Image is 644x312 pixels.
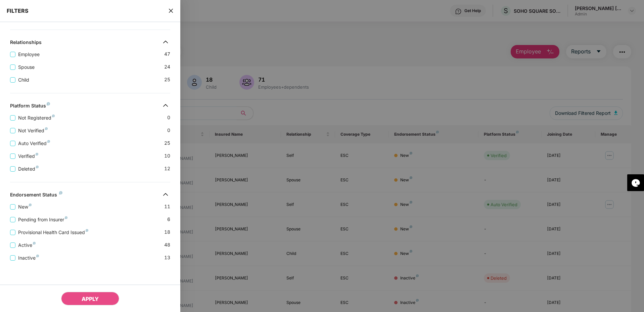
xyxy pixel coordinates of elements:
[15,241,38,249] span: Active
[160,189,171,200] img: svg+xml;base64,PHN2ZyB4bWxucz0iaHR0cDovL3d3dy53My5vcmcvMjAwMC9zdmciIHdpZHRoPSIzMiIgaGVpZ2h0PSIzMi...
[86,229,88,232] img: svg+xml;base64,PHN2ZyB4bWxucz0iaHR0cDovL3d3dy53My5vcmcvMjAwMC9zdmciIHdpZHRoPSI4IiBoZWlnaHQ9IjgiIH...
[45,127,48,130] img: svg+xml;base64,PHN2ZyB4bWxucz0iaHR0cDovL3d3dy53My5vcmcvMjAwMC9zdmciIHdpZHRoPSI4IiBoZWlnaHQ9IjgiIH...
[164,228,170,236] span: 18
[15,229,91,236] span: Provisional Health Card Issued
[33,242,36,244] img: svg+xml;base64,PHN2ZyB4bWxucz0iaHR0cDovL3d3dy53My5vcmcvMjAwMC9zdmciIHdpZHRoPSI4IiBoZWlnaHQ9IjgiIH...
[15,140,53,147] span: Auto Verified
[164,139,170,147] span: 25
[15,203,34,211] span: New
[164,152,170,160] span: 10
[59,191,62,194] img: svg+xml;base64,PHN2ZyB4bWxucz0iaHR0cDovL3d3dy53My5vcmcvMjAwMC9zdmciIHdpZHRoPSI4IiBoZWlnaHQ9IjgiIH...
[164,241,170,249] span: 48
[52,115,55,117] img: svg+xml;base64,PHN2ZyB4bWxucz0iaHR0cDovL3d3dy53My5vcmcvMjAwMC9zdmciIHdpZHRoPSI4IiBoZWlnaHQ9IjgiIH...
[61,292,119,305] button: APPLY
[15,165,41,173] span: Deleted
[10,192,62,200] div: Endorsement Status
[164,203,170,211] span: 11
[47,140,50,143] img: svg+xml;base64,PHN2ZyB4bWxucz0iaHR0cDovL3d3dy53My5vcmcvMjAwMC9zdmciIHdpZHRoPSI4IiBoZWlnaHQ9IjgiIH...
[164,165,170,173] span: 12
[29,204,32,206] img: svg+xml;base64,PHN2ZyB4bWxucz0iaHR0cDovL3d3dy53My5vcmcvMjAwMC9zdmciIHdpZHRoPSI4IiBoZWlnaHQ9IjgiIH...
[82,296,99,302] span: APPLY
[65,216,67,219] img: svg+xml;base64,PHN2ZyB4bWxucz0iaHR0cDovL3d3dy53My5vcmcvMjAwMC9zdmciIHdpZHRoPSI4IiBoZWlnaHQ9IjgiIH...
[36,153,38,155] img: svg+xml;base64,PHN2ZyB4bWxucz0iaHR0cDovL3d3dy53My5vcmcvMjAwMC9zdmciIHdpZHRoPSI4IiBoZWlnaHQ9IjgiIH...
[7,7,29,14] span: FILTERS
[164,63,170,71] span: 24
[164,76,170,84] span: 25
[36,255,39,257] img: svg+xml;base64,PHN2ZyB4bWxucz0iaHR0cDovL3d3dy53My5vcmcvMjAwMC9zdmciIHdpZHRoPSI4IiBoZWlnaHQ9IjgiIH...
[160,37,171,47] img: svg+xml;base64,PHN2ZyB4bWxucz0iaHR0cDovL3d3dy53My5vcmcvMjAwMC9zdmciIHdpZHRoPSIzMiIgaGVpZ2h0PSIzMi...
[164,50,170,58] span: 47
[36,166,39,168] img: svg+xml;base64,PHN2ZyB4bWxucz0iaHR0cDovL3d3dy53My5vcmcvMjAwMC9zdmciIHdpZHRoPSI4IiBoZWlnaHQ9IjgiIH...
[15,63,37,71] span: Spouse
[15,127,50,134] span: Not Verified
[15,152,41,160] span: Verified
[15,76,32,84] span: Child
[15,216,70,223] span: Pending from Insurer
[10,103,50,111] div: Platform Status
[15,51,42,58] span: Employee
[164,254,170,262] span: 13
[167,114,170,122] span: 0
[47,102,50,105] img: svg+xml;base64,PHN2ZyB4bWxucz0iaHR0cDovL3d3dy53My5vcmcvMjAwMC9zdmciIHdpZHRoPSI4IiBoZWlnaHQ9IjgiIH...
[15,114,57,122] span: Not Registered
[10,39,42,47] div: Relationships
[15,254,42,262] span: Inactive
[168,7,174,14] span: close
[160,100,171,111] img: svg+xml;base64,PHN2ZyB4bWxucz0iaHR0cDovL3d3dy53My5vcmcvMjAwMC9zdmciIHdpZHRoPSIzMiIgaGVpZ2h0PSIzMi...
[167,127,170,134] span: 0
[167,216,170,223] span: 6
